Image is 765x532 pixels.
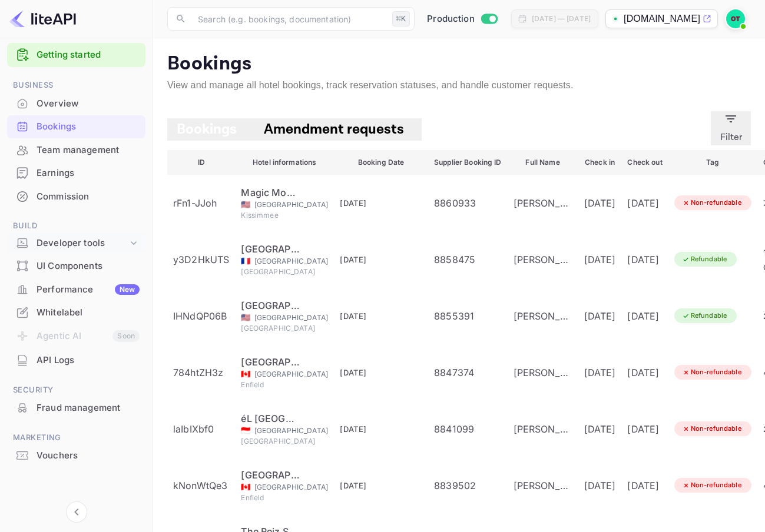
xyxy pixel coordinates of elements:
div: Everet Dyer [514,478,572,493]
span: Indonesia [241,427,250,434]
div: Vouchers [37,449,140,463]
div: Hilda Cortes [514,196,572,210]
th: Full Name [508,150,578,175]
th: ID [167,150,235,175]
span: Production [427,12,475,26]
th: Tag [668,150,757,175]
img: LiteAPI logo [9,9,76,28]
div: Non-refundable [674,421,749,436]
div: Clyde JOHNSON [514,309,572,323]
div: Enfield [241,380,328,390]
div: Refundable [674,308,735,323]
div: [DATE] [627,252,662,267]
div: Kissimmee [241,210,328,221]
img: Oussama Tali [726,9,745,28]
div: [DATE] — [DATE] [532,14,591,24]
div: Switch to Sandbox mode [422,12,502,26]
span: [DATE] [340,255,367,264]
div: Fraud management [7,397,145,420]
span: Business [7,79,145,92]
div: [GEOGRAPHIC_DATA] [241,199,328,210]
div: Non-refundable [674,195,749,210]
input: Search (e.g. bookings, documentation) [191,7,388,31]
div: Developer tools [37,237,128,250]
div: Non-refundable [674,365,749,380]
button: Collapse navigation [66,501,87,523]
span: [DATE] [340,198,367,208]
div: [DATE] [584,196,616,210]
span: France [241,257,250,265]
div: Earnings [7,162,145,185]
div: Bookings [37,120,140,134]
a: Earnings [7,162,145,184]
span: Amendment requests [264,120,404,138]
div: [GEOGRAPHIC_DATA] [241,425,328,436]
div: [GEOGRAPHIC_DATA] [241,312,328,323]
div: Atlanta Marriott Northwest at Galleria [241,298,300,312]
div: 8855391 [434,309,501,323]
div: laIbIXbf0 [173,422,229,436]
div: [GEOGRAPHIC_DATA] [241,369,328,380]
th: Hotel informations [235,150,334,175]
div: [DATE] [584,422,616,436]
div: Comfort Hotel Paris Porte d'Ivry [241,242,300,256]
span: Build [7,220,145,232]
a: UI Components [7,255,145,277]
div: [DATE] [627,422,662,436]
div: Bookings [7,115,145,138]
div: y3D2HkUTS [173,252,229,267]
div: Performance [37,283,140,297]
th: Check in [578,150,622,175]
div: [GEOGRAPHIC_DATA] [241,267,328,277]
div: Bob Mahnken [514,422,572,436]
span: Security [7,384,145,397]
div: kNonWtQe3 [173,478,229,493]
div: API Logs [7,349,145,372]
div: Getting started [7,43,145,67]
div: [DATE] [627,309,662,323]
div: 8858475 [434,252,501,267]
a: Whitelabel [7,301,145,323]
div: New [115,284,140,295]
div: Non-refundable [674,478,749,493]
a: Overview [7,92,145,114]
div: [GEOGRAPHIC_DATA] [241,436,328,447]
div: [GEOGRAPHIC_DATA] [241,256,328,267]
a: Getting started [37,48,140,62]
div: account-settings tabs [167,118,711,141]
div: [DATE] [584,478,616,493]
div: 8860933 [434,196,501,210]
div: rFn1-JJoh [173,196,229,210]
div: [DATE] [584,365,616,380]
div: Hilton Garden Inn Halifax Airport [241,468,300,482]
a: API Logs [7,349,145,371]
th: Check out [621,150,668,175]
div: Commission [7,185,145,208]
div: Enfield [241,493,328,503]
div: Commission [37,190,140,204]
span: United States of America [241,201,250,208]
div: 8847374 [434,365,501,380]
div: PerformanceNew [7,278,145,301]
div: [GEOGRAPHIC_DATA] [241,482,328,493]
span: Canada [241,483,250,491]
p: View and manage all hotel bookings, track reservation statuses, and handle customer requests. [167,78,751,92]
div: Developer tools [7,233,145,254]
div: Magic Moment Resort and Kids Club [241,185,300,199]
span: United States of America [241,314,250,321]
a: Commission [7,185,145,207]
div: Vouchers [7,444,145,467]
div: 784htZH3z [173,365,229,380]
div: Overview [7,92,145,115]
a: PerformanceNew [7,278,145,300]
div: UI Components [7,255,145,278]
div: IHNdQP06B [173,309,229,323]
p: [DOMAIN_NAME] [624,12,700,26]
div: Fraud management [37,401,140,415]
span: [DATE] [340,424,367,434]
a: Vouchers [7,444,145,466]
div: Whitelabel [37,306,140,320]
div: [DATE] [627,196,662,210]
a: Team management [7,139,145,161]
div: ⌘K [392,11,410,26]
